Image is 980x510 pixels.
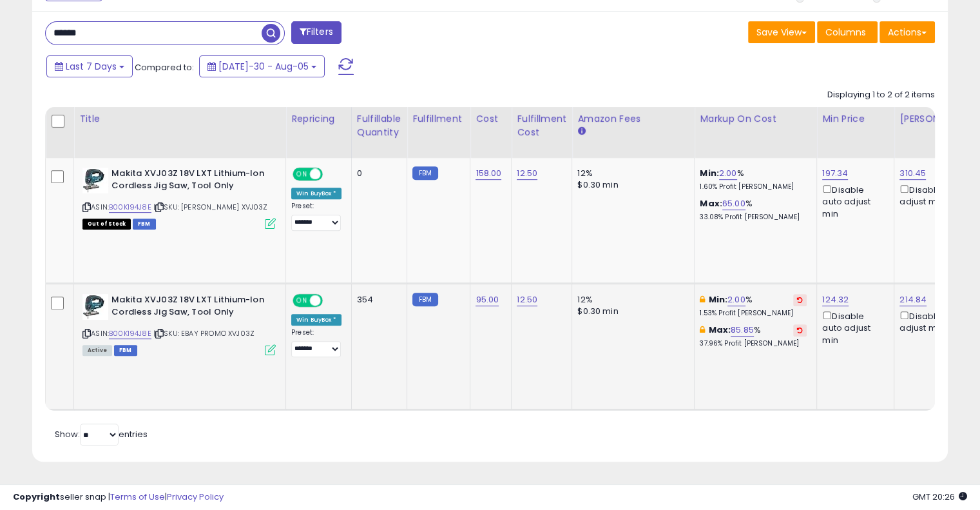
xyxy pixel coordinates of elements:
a: 95.00 [476,293,499,306]
div: Fulfillment Cost [517,112,566,139]
a: 85.85 [731,324,754,337]
b: Makita XVJ03Z 18V LXT Lithium-Ion Cordless Jig Saw, Tool Only [111,294,268,321]
button: Actions [879,21,935,43]
div: ASIN: [82,294,276,354]
div: seller snap | | [13,491,224,504]
div: Min Price [822,112,889,126]
b: Min: [708,293,727,306]
span: OFF [321,295,341,306]
b: Max: [708,324,731,336]
a: 214.84 [899,293,927,306]
div: Markup on Cost [700,112,811,126]
button: Columns [817,21,878,43]
span: Compared to: [135,61,194,74]
span: OFF [321,169,341,180]
b: Max: [700,197,722,210]
div: Preset: [291,328,341,357]
div: % [700,168,807,191]
th: The percentage added to the cost of goods (COGS) that forms the calculator for Min & Max prices. [695,107,817,158]
a: Privacy Policy [167,491,224,503]
div: Disable auto adjust min [822,182,884,220]
img: 41cS5XFCwqL._SL40_.jpg [82,168,108,193]
div: $0.30 min [577,179,684,191]
a: 2.00 [719,167,737,180]
button: Save View [748,21,815,43]
div: Displaying 1 to 2 of 2 items [827,89,935,101]
small: FBM [412,166,437,180]
small: FBM [412,293,437,306]
div: 12% [577,168,684,179]
a: 12.50 [517,167,537,180]
a: Terms of Use [110,491,165,503]
div: $0.30 min [577,306,684,317]
div: 12% [577,294,684,306]
span: ON [294,295,310,306]
span: Columns [825,26,866,39]
a: 310.45 [899,167,926,180]
p: 33.08% Profit [PERSON_NAME] [700,213,807,222]
span: | SKU: [PERSON_NAME] XVJ03Z [153,202,268,212]
span: FBM [114,345,137,356]
span: FBM [133,219,156,230]
span: All listings that are currently out of stock and unavailable for purchase on Amazon [82,219,131,230]
img: 41cS5XFCwqL._SL40_.jpg [82,294,108,320]
div: % [700,324,807,348]
button: [DATE]-30 - Aug-05 [199,55,325,77]
p: 37.96% Profit [PERSON_NAME] [700,339,807,348]
div: Title [79,112,280,126]
span: ON [294,169,310,180]
div: % [700,198,807,222]
span: Last 7 Days [66,60,117,73]
p: 1.60% Profit [PERSON_NAME] [700,182,807,191]
div: 354 [357,294,397,306]
a: 12.50 [517,293,537,306]
div: Amazon Fees [577,112,689,126]
a: 158.00 [476,167,501,180]
a: B00K194J8E [109,328,151,339]
div: Fulfillable Quantity [357,112,401,139]
div: Fulfillment [412,112,465,126]
div: Win BuyBox * [291,188,341,199]
a: 65.00 [722,197,745,210]
div: Preset: [291,202,341,231]
div: Cost [476,112,506,126]
p: 1.53% Profit [PERSON_NAME] [700,309,807,318]
span: Show: entries [55,428,148,440]
div: ASIN: [82,168,276,228]
b: Min: [700,167,719,179]
small: Amazon Fees. [577,126,585,137]
div: Repricing [291,112,346,126]
b: Makita XVJ03Z 18V LXT Lithium-Ion Cordless Jig Saw, Tool Only [111,168,268,195]
span: | SKU: EBAY PROMO XVJ03Z [153,328,255,338]
button: Last 7 Days [46,55,133,77]
div: Win BuyBox * [291,314,341,326]
span: 2025-08-13 20:26 GMT [912,491,967,503]
a: 124.32 [822,293,849,306]
a: 2.00 [727,293,745,306]
div: Disable auto adjust max [899,182,972,208]
span: [DATE]-30 - Aug-05 [218,60,309,73]
a: B00K194J8E [109,202,151,213]
div: [PERSON_NAME] [899,112,976,126]
div: Disable auto adjust min [822,309,884,346]
button: Filters [291,21,341,44]
div: Disable auto adjust max [899,309,972,334]
div: 0 [357,168,397,179]
strong: Copyright [13,491,60,503]
div: % [700,294,807,318]
span: All listings currently available for purchase on Amazon [82,345,112,356]
a: 197.34 [822,167,848,180]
